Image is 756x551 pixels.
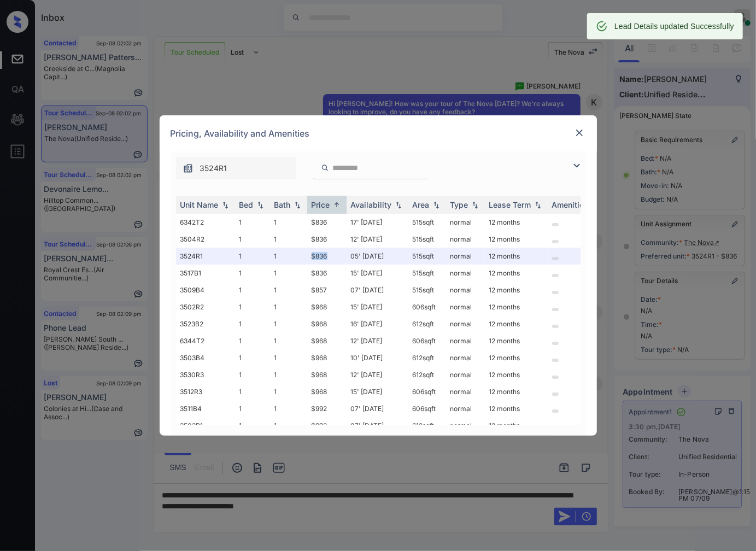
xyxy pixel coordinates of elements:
div: Area [413,200,430,209]
td: 12 months [485,349,548,366]
div: Unit Name [180,200,219,209]
td: 1 [235,315,270,332]
td: 612 sqft [408,366,446,383]
div: Bed [239,200,254,209]
div: Lease Term [489,200,531,209]
td: 1 [270,315,307,332]
td: 1 [270,265,307,282]
td: 1 [235,248,270,265]
td: 1 [270,231,307,248]
td: 1 [270,298,307,315]
td: 3517B1 [176,265,235,282]
td: 1 [235,214,270,231]
td: 515 sqft [408,248,446,265]
td: 612 sqft [408,349,446,366]
td: 12 months [485,315,548,332]
td: 606 sqft [408,332,446,349]
td: normal [446,298,485,315]
td: 05' [DATE] [347,248,408,265]
td: normal [446,265,485,282]
td: normal [446,282,485,298]
td: 515 sqft [408,265,446,282]
td: $968 [307,315,347,332]
td: 12' [DATE] [347,366,408,383]
td: 515 sqft [408,214,446,231]
td: 3524R1 [176,248,235,265]
td: 07' [DATE] [347,417,408,434]
div: Bath [274,200,291,209]
td: 6342T2 [176,214,235,231]
td: 515 sqft [408,231,446,248]
img: icon-zuma [183,163,194,174]
img: sorting [220,201,231,209]
td: 12 months [485,214,548,231]
td: 12 months [485,332,548,349]
td: 16' [DATE] [347,315,408,332]
td: 1 [270,248,307,265]
td: normal [446,383,485,400]
img: icon-zuma [321,163,329,173]
img: sorting [431,201,442,209]
img: sorting [532,201,543,209]
img: sorting [331,201,342,209]
td: 1 [235,231,270,248]
td: normal [446,417,485,434]
td: 07' [DATE] [347,400,408,417]
td: $992 [307,417,347,434]
td: 1 [235,417,270,434]
td: normal [446,349,485,366]
td: 1 [235,265,270,282]
td: 1 [270,366,307,383]
td: 3511B4 [176,400,235,417]
td: 1 [270,282,307,298]
img: sorting [292,201,303,209]
td: 12 months [485,298,548,315]
td: 1 [270,349,307,366]
td: 1 [235,349,270,366]
td: 12 months [485,400,548,417]
td: 15' [DATE] [347,298,408,315]
td: normal [446,400,485,417]
td: 1 [235,282,270,298]
td: 3512R3 [176,383,235,400]
span: 3524R1 [200,162,227,174]
td: 10' [DATE] [347,349,408,366]
td: 17' [DATE] [347,214,408,231]
td: 12 months [485,265,548,282]
td: 3504R2 [176,231,235,248]
td: 3523B2 [176,315,235,332]
td: 15' [DATE] [347,383,408,400]
td: 12 months [485,417,548,434]
td: $836 [307,231,347,248]
div: Type [450,200,468,209]
td: normal [446,214,485,231]
td: 12' [DATE] [347,332,408,349]
div: Lead Details updated Successfully [614,16,734,36]
td: normal [446,332,485,349]
td: normal [446,248,485,265]
td: 6344T2 [176,332,235,349]
td: 15' [DATE] [347,265,408,282]
td: 515 sqft [408,282,446,298]
td: 606 sqft [408,298,446,315]
img: close [574,127,585,138]
td: 12' [DATE] [347,231,408,248]
td: 1 [235,298,270,315]
td: 12 months [485,366,548,383]
td: 3509B4 [176,282,235,298]
td: 07' [DATE] [347,282,408,298]
td: 612 sqft [408,417,446,434]
div: Amenities [552,200,589,209]
td: $968 [307,298,347,315]
td: 1 [270,214,307,231]
td: 12 months [485,282,548,298]
td: 1 [270,383,307,400]
img: sorting [470,201,480,209]
td: $968 [307,383,347,400]
td: 612 sqft [408,315,446,332]
td: normal [446,231,485,248]
td: 1 [235,366,270,383]
td: 606 sqft [408,400,446,417]
td: 3530R3 [176,366,235,383]
td: $968 [307,349,347,366]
